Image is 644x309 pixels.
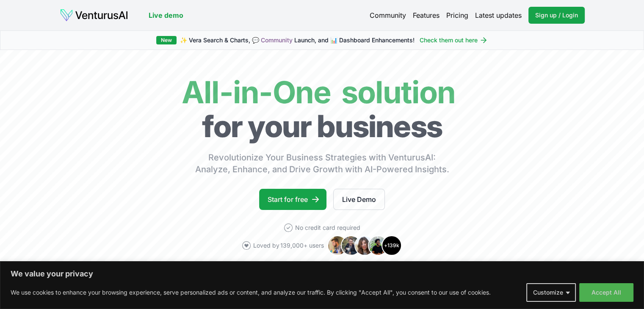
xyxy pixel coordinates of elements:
a: Check them out here [420,36,488,44]
img: Avatar 3 [354,235,375,256]
p: We use cookies to enhance your browsing experience, serve personalized ads or content, and analyz... [11,287,491,298]
a: Sign up / Login [528,7,585,24]
a: Community [261,36,293,44]
span: ✨ Vera Search & Charts, 💬 Launch, and 📊 Dashboard Enhancements! [180,36,415,44]
p: We value your privacy [11,269,633,279]
a: Latest updates [475,10,522,20]
a: Live Demo [333,189,385,210]
a: Pricing [446,10,468,20]
a: Live demo [149,10,183,20]
div: New [156,36,177,44]
a: Features [413,10,439,20]
img: Avatar 4 [368,235,388,256]
img: logo [60,8,128,22]
span: Sign up / Login [535,11,578,19]
button: Accept All [579,283,633,302]
button: Customize [526,283,576,302]
a: Start for free [259,189,326,210]
a: Community [370,10,406,20]
img: Avatar 2 [341,235,361,256]
img: Avatar 1 [327,235,348,256]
